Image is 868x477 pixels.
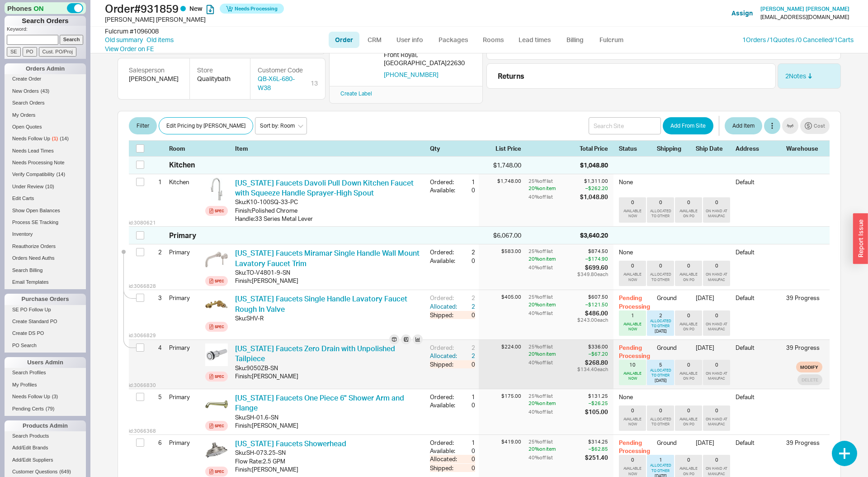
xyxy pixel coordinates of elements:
[459,352,475,360] div: 2
[659,262,662,269] div: 0
[60,35,84,44] input: Search
[577,272,608,277] div: $349.80 each
[585,445,608,453] div: – $62.85
[479,294,521,301] div: $405.00
[785,72,812,81] a: 2Notes
[235,198,246,206] div: Sku:
[430,178,459,186] div: Ordered:
[430,186,459,194] div: Available:
[12,219,58,225] span: Process SE Tracking
[329,32,359,48] a: Order
[797,374,822,385] button: Delete
[430,360,459,368] div: Shipped:
[479,343,521,350] div: $224.00
[246,314,264,322] div: SHV-R
[430,302,459,310] div: Allocated:
[629,362,636,368] div: 10
[580,193,608,201] div: $1,048.80
[742,36,832,43] a: 1Orders /1Quotes /0 Cancelled
[760,5,849,12] span: [PERSON_NAME] [PERSON_NAME]
[479,161,521,170] div: $1,748.00
[7,47,21,57] input: SE
[215,277,224,285] div: Spec
[528,294,576,301] div: 25 % off list
[205,393,228,415] img: 124771
[528,309,576,317] div: 40 % off list
[235,294,407,313] a: [US_STATE] Faucets Single Handle Lavatory Faucet Rough In Valve
[129,382,156,389] span: id: 3066830
[715,262,718,269] div: 0
[796,362,822,372] button: Modify
[687,362,690,368] div: 0
[5,266,86,275] a: Search Billing
[528,255,576,262] div: 20 % on item
[246,198,298,206] div: K10-100SQ-33-PC
[621,417,644,427] div: AVAILABLE NOW
[205,322,228,332] a: Spec
[736,343,781,360] div: Default
[631,407,634,414] div: 0
[466,401,475,409] div: 0
[205,439,228,461] img: SH-073.FR_xj5d9z
[619,178,651,197] div: None
[577,255,608,262] div: – $174.90
[430,248,459,256] div: Ordered:
[235,439,346,448] a: [US_STATE] Faucets Showerhead
[677,371,700,381] div: AVAILABLE ON PO
[528,248,576,255] div: 25 % off list
[430,294,459,302] div: Ordered:
[715,199,718,205] div: 0
[39,47,76,57] input: Cust. PO/Proj
[657,144,690,153] div: Shipping
[528,263,576,272] div: 40 % off list
[649,209,672,219] div: ALLOCATED TO OTHER
[5,404,86,414] a: Pending Certs(79)
[459,302,475,310] div: 2
[736,393,781,405] div: Default
[786,294,822,302] div: 39 Progress
[169,144,202,153] div: Room
[649,272,672,282] div: ALLOCATED TO OTHER
[12,172,55,177] span: Verify Compatibility
[800,363,818,371] span: Modify
[220,4,284,14] button: Needs Processing
[60,136,69,141] span: ( 14 )
[621,371,644,381] div: AVAILABLE NOW
[246,413,278,421] div: SH-01.6-SN
[677,272,700,282] div: AVAILABLE ON PO
[129,332,156,339] span: id: 3066829
[589,117,661,134] input: Search Site
[677,322,700,332] div: AVAILABLE ON PO
[430,257,459,265] div: Available:
[205,372,228,382] a: Spec
[631,199,634,205] div: 0
[621,322,644,332] div: AVAILABLE NOW
[631,262,634,269] div: 0
[479,144,521,153] div: List Price
[577,358,608,367] div: $268.80
[235,364,246,372] div: Sku:
[800,118,830,134] button: Cost
[105,35,143,44] a: Old summary
[5,194,86,203] a: Edit Carts
[5,357,86,368] div: Users Admin
[466,186,475,194] div: 0
[430,352,475,360] button: Allocated:2
[137,120,149,131] span: Filter
[687,262,690,269] div: 0
[5,170,86,179] a: Verify Compatibility(14)
[340,34,377,79] div: Shipping
[736,178,781,197] div: Default
[785,72,812,81] div: 2 Note s
[725,117,762,134] button: Add Item
[246,268,290,277] div: TO-V4801-9-SN
[786,144,822,153] div: Warehouse
[5,380,86,390] a: My Profiles
[5,368,86,377] a: Search Profiles
[205,467,228,477] a: Spec
[619,393,651,405] div: None
[670,120,706,131] span: Add From Site
[736,294,781,310] div: Default
[696,144,730,153] div: Ship Date
[235,372,423,380] div: Finish : [PERSON_NAME]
